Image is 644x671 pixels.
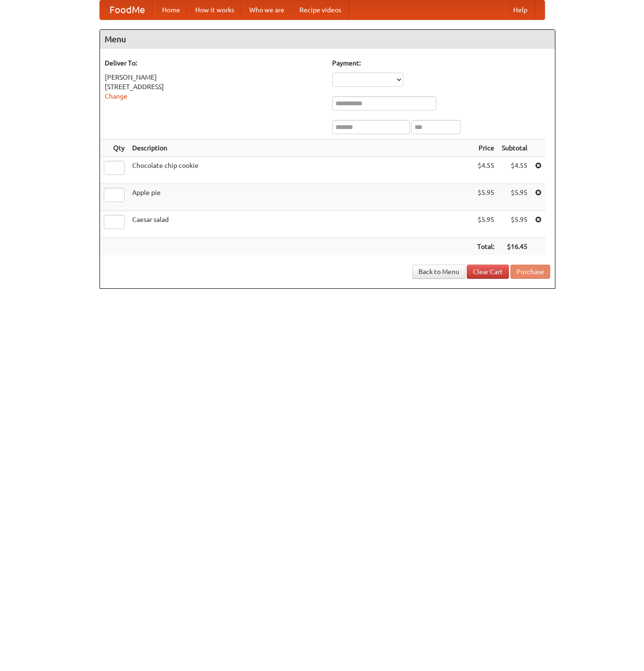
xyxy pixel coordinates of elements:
[105,58,323,68] h5: Deliver To:
[473,157,498,184] td: $4.55
[292,0,349,19] a: Recipe videos
[498,238,531,256] th: $16.45
[473,211,498,238] td: $5.95
[100,139,128,157] th: Qty
[498,157,531,184] td: $4.55
[467,265,509,279] a: Clear Cart
[510,265,550,279] button: Purchase
[188,0,242,19] a: How it works
[498,184,531,211] td: $5.95
[506,0,535,19] a: Help
[105,73,323,82] div: [PERSON_NAME]
[473,184,498,211] td: $5.95
[498,211,531,238] td: $5.95
[498,139,531,157] th: Subtotal
[473,139,498,157] th: Price
[100,0,154,19] a: FoodMe
[154,0,188,19] a: Home
[412,265,465,279] a: Back to Menu
[332,58,550,68] h5: Payment:
[105,92,127,100] a: Change
[128,157,473,184] td: Chocolate chip cookie
[100,30,555,49] h4: Menu
[128,211,473,238] td: Caesar salad
[105,82,323,92] div: [STREET_ADDRESS]
[242,0,292,19] a: Who we are
[128,139,473,157] th: Description
[128,184,473,211] td: Apple pie
[473,238,498,256] th: Total:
